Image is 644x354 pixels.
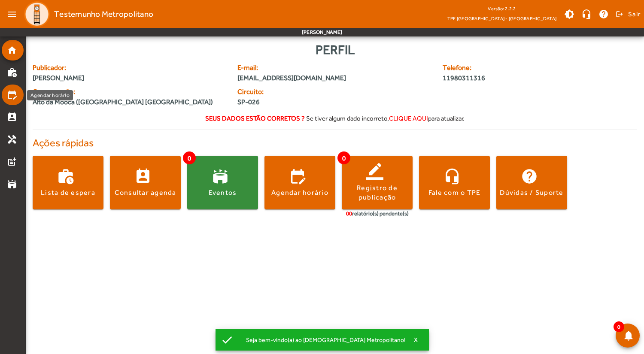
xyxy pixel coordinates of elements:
[306,115,465,122] span: Se tiver algum dado incorreto, para atualizar.
[183,151,196,164] span: 0
[500,188,563,197] div: Dúvidas / Suporte
[7,90,17,100] mat-icon: edit_calendar
[7,45,17,55] mat-icon: home
[7,112,17,122] mat-icon: perm_contact_calendar
[24,1,50,27] img: Logo TPE
[342,156,413,209] button: Registro de publicação
[419,156,490,209] button: Fale com o TPE
[346,210,352,217] span: 00
[346,209,409,218] div: relatório(s) pendente(s)
[7,67,17,78] mat-icon: work_history
[21,1,153,27] a: Testemunho Metropolitano
[389,115,428,122] span: clique aqui
[342,183,413,203] div: Registro de publicação
[3,6,21,23] mat-icon: menu
[447,3,556,14] div: Versão: 2.2.2
[209,188,237,197] div: Eventos
[33,73,227,83] span: [PERSON_NAME]
[496,156,567,209] button: Dúvidas / Suporte
[33,156,103,209] button: Lista de espera
[237,87,330,97] span: Circuito:
[221,333,234,346] mat-icon: check
[428,188,481,197] div: Fale com o TPE
[205,115,305,122] strong: Seus dados estão corretos ?
[239,334,406,346] div: Seja bem-vindo(a) ao [DEMOGRAPHIC_DATA] Metropolitano!
[614,8,641,21] button: Sair
[115,188,176,197] div: Consultar agenda
[614,321,624,332] span: 0
[237,63,432,73] span: E-mail:
[406,336,427,344] button: X
[33,97,213,107] span: Alto da Mooca ([GEOGRAPHIC_DATA] [GEOGRAPHIC_DATA])
[237,97,330,107] span: SP-026
[414,336,418,344] span: X
[237,73,432,83] span: [EMAIL_ADDRESS][DOMAIN_NAME]
[264,156,335,209] button: Agendar horário
[7,179,17,189] mat-icon: stadium
[7,134,17,145] mat-icon: handyman
[337,151,350,164] span: 0
[628,7,641,21] span: Sair
[33,87,227,97] span: Congregação:
[33,137,637,149] h4: Ações rápidas
[54,7,153,21] span: Testemunho Metropolitano
[33,63,227,73] span: Publicador:
[187,156,258,209] button: Eventos
[41,188,95,197] div: Lista de espera
[443,63,586,73] span: Telefone:
[33,40,637,59] div: Perfil
[443,73,586,83] span: 11980311316
[27,90,73,100] div: Agendar horário
[271,188,328,197] div: Agendar horário
[7,157,17,167] mat-icon: post_add
[447,14,556,23] span: TPE [GEOGRAPHIC_DATA] - [GEOGRAPHIC_DATA]
[110,156,181,209] button: Consultar agenda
